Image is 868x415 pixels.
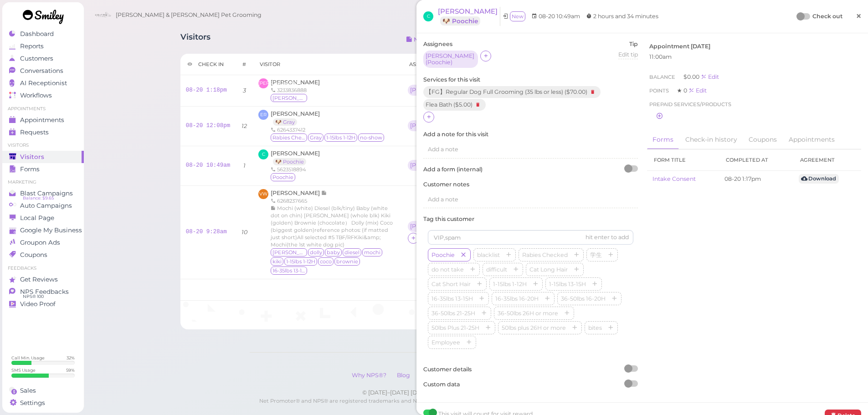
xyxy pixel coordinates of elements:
span: Cat Short Hair [430,281,473,287]
div: [PERSON_NAME] (Poochie) [408,160,465,172]
span: Blast Campaigns [20,190,73,197]
a: Reports [2,40,84,52]
span: C [423,11,433,21]
div: [PERSON_NAME] [PERSON_NAME] [408,221,519,233]
a: 08-20 10:49am [186,162,231,169]
span: 50lbs Plus 21-25H [430,324,481,331]
label: Assignees [423,40,452,48]
span: 16-35lbs 13-15H [430,295,475,302]
span: Balance [649,74,677,80]
span: Add a note [428,146,458,153]
div: 5623518894 [271,166,320,173]
span: × [856,10,862,22]
div: 3233836888 [271,87,320,94]
span: difficult [484,266,509,273]
a: Coupons [2,249,84,261]
span: Video Proof [20,300,56,308]
a: Sales [2,384,84,397]
span: charlie [271,248,307,256]
div: # [242,61,246,68]
a: [PERSON_NAME] [271,190,327,196]
span: baby [325,248,342,256]
th: Form title [647,149,719,171]
div: [PERSON_NAME] [410,223,459,230]
a: Blog [392,372,415,379]
a: Check-in history [680,130,742,149]
span: dolly [308,248,324,256]
span: ★ 0 [677,87,688,94]
span: 16-35lbs 16-20H [493,295,540,302]
span: Cooper [271,94,307,102]
span: [PERSON_NAME] [258,78,268,88]
a: Edit [701,73,719,80]
i: 12 [241,123,247,129]
div: [PERSON_NAME] (Gray) [408,120,465,132]
span: do not take [430,266,466,273]
a: [PERSON_NAME] [271,79,320,86]
a: [PERSON_NAME] 🐶 Gray [271,110,320,125]
span: Visitors [20,153,44,161]
span: 36-50lbs 16-20H [559,295,607,302]
th: Agreement [793,149,861,171]
a: Groupon Ads [2,236,84,249]
th: Visitor [253,54,402,75]
a: Conversations [2,65,84,77]
span: $0.00 [683,73,701,80]
a: Intake Consent [652,175,696,182]
span: New [510,11,525,21]
span: Edit tip [618,51,638,58]
span: no-show [358,133,384,142]
span: Dashboard [20,30,54,38]
a: Customers [2,52,84,65]
a: Auto Campaigns [2,200,84,212]
label: Add a form (internal) [423,165,638,174]
a: Privacy [416,372,446,379]
h1: Visitors [180,32,211,49]
span: blacklist [475,251,502,258]
span: Points [649,87,670,94]
label: Tip [618,40,638,48]
li: Appointments [2,106,84,112]
span: VW [258,189,268,199]
span: Note [321,190,327,196]
input: VIP,spam [428,230,633,245]
span: Rabies Checked [520,251,570,258]
span: 36-50lbs 26H or more [496,310,560,317]
label: Tag this customer [423,215,638,223]
a: 🐶 Gray [273,118,297,126]
li: 08-20 10:49am [529,12,582,21]
span: [PERSON_NAME] [271,110,320,117]
span: 1-15lbs 1-12H [324,133,357,142]
span: brownie [334,257,360,266]
span: mochi [362,248,382,256]
button: Notes [399,32,438,47]
span: Sales [20,387,36,395]
div: 6264337412 [271,126,385,133]
label: Appointment [DATE] [649,42,710,51]
span: Workflows [20,92,52,99]
div: 【FG】Regular Dog Full Grooming (35 lbs or less) ( $70.00 ) [423,86,601,98]
a: [PERSON_NAME] 🐶 Poochie [438,7,500,26]
span: Mochi (white) Diesel (blk/tiny) Baby (white dot on chin) [PERSON_NAME] (whole blk) Kiki (golden) ... [271,205,393,248]
a: Requests [2,126,84,138]
span: Reports [20,42,44,50]
a: 08-20 12:08pm [186,123,231,129]
div: [PERSON_NAME] ( Gray ) [410,123,460,129]
a: [PERSON_NAME] 🐶 Poochie [271,150,320,165]
span: Poochie [271,173,295,181]
a: Video Proof [2,298,84,310]
div: hit enter to add [586,233,629,241]
a: 🐶 Poochie [440,16,480,26]
div: SMS Usage [11,367,36,373]
label: Check out [812,12,842,21]
span: 16-35lbs 13-15H [271,266,307,275]
i: 10 [241,229,247,236]
h5: 🎉 Total 4 visits [DATE]. [186,287,765,293]
span: NPS® 100 [23,293,44,300]
span: [PERSON_NAME] [438,7,498,15]
div: 6268237665 [271,197,397,205]
i: 1 [243,162,246,169]
div: 32 % [67,355,75,361]
span: [PERSON_NAME] [271,190,321,196]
